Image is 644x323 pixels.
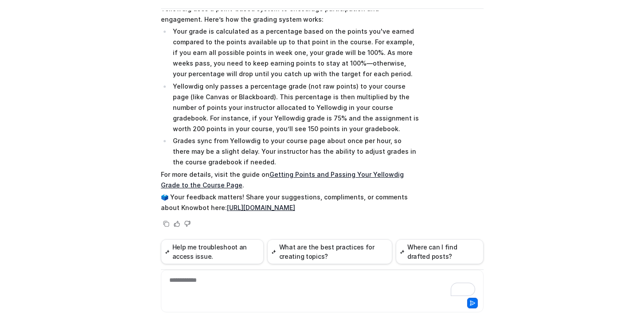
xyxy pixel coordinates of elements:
[161,192,420,213] p: 🗳️ Your feedback matters! Share your suggestions, compliments, or comments about Knowbot here:
[173,136,420,167] p: Grades sync from Yellowdig to your course page about once per hour, so there may be a slight dela...
[161,4,420,25] p: Yellowdig uses a point-based system to encourage participation and engagement. Here’s how the gra...
[267,239,392,264] button: What are the best practices for creating topics?
[161,171,404,189] a: Getting Points and Passing Your Yellowdig Grade to the Course Page
[227,204,295,211] a: [URL][DOMAIN_NAME]
[163,276,481,296] div: To enrich screen reader interactions, please activate Accessibility in Grammarly extension settings
[173,26,420,79] p: Your grade is calculated as a percentage based on the points you've earned compared to the points...
[173,81,420,134] p: Yellowdig only passes a percentage grade (not raw points) to your course page (like Canvas or Bla...
[396,239,484,264] button: Where can I find drafted posts?
[161,169,420,191] p: For more details, visit the guide on .
[161,239,264,264] button: Help me troubleshoot an access issue.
